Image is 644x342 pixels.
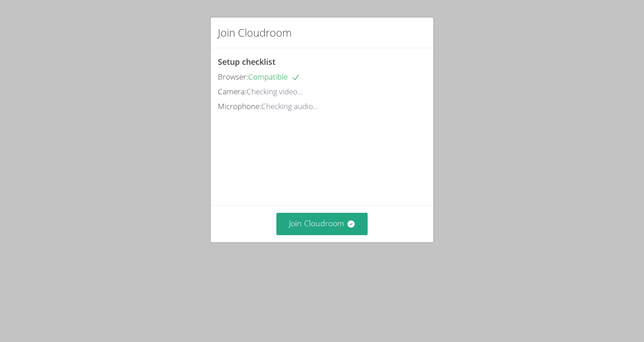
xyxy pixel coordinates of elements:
span: Checking video... [246,86,303,97]
span: Browser: [218,72,248,82]
h2: Join Cloudroom [218,25,292,41]
span: Camera: [218,86,246,97]
span: Microphone: [218,101,261,111]
span: Setup checklist [218,56,275,67]
span: Checking audio... [261,101,318,111]
button: Join Cloudroom [276,213,368,235]
span: Compatible [248,72,300,82]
